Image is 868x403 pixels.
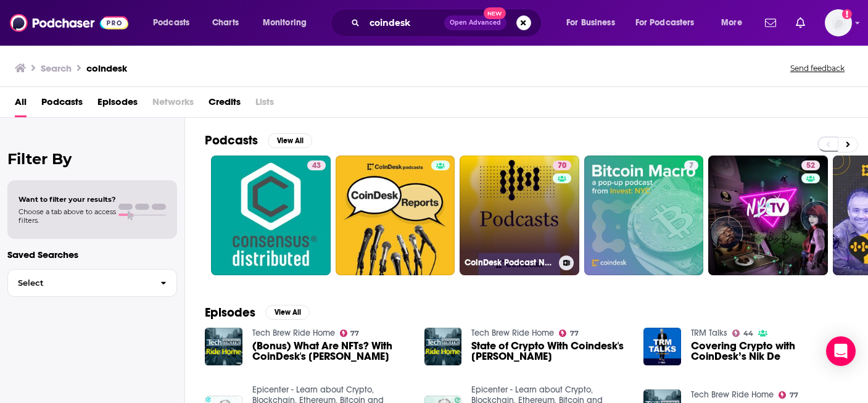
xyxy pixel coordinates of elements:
[342,9,553,37] div: Search podcasts, credits, & more...
[307,160,326,170] a: 43
[205,305,255,320] h2: Episodes
[265,305,310,320] button: View All
[254,13,323,33] button: open menu
[10,11,128,35] img: Podchaser - Follow, Share and Rate Podcasts
[15,92,27,117] a: All
[825,9,852,36] span: Logged in as jerryparshall
[365,13,444,33] input: Search podcasts, credits, & more...
[627,13,713,33] button: open menu
[558,13,630,33] button: open menu
[255,92,274,117] span: Lists
[204,13,246,33] a: Charts
[689,160,693,172] span: 7
[263,14,307,31] span: Monitoring
[691,389,774,400] a: Tech Brew Ride Home
[570,331,579,336] span: 77
[825,9,852,36] img: User Profile
[553,160,571,170] a: 70
[8,279,151,287] span: Select
[205,328,242,365] img: (Bonus) What Are NFTs? With CoinDesk's Brady Dale
[691,341,848,362] a: Covering Crypto with CoinDesk’s Nik De
[801,160,820,170] a: 52
[268,133,312,148] button: View All
[791,12,810,33] a: Show notifications dropdown
[732,330,753,337] a: 44
[312,160,321,172] span: 43
[826,336,856,366] div: Open Intercom Messenger
[444,15,506,30] button: Open AdvancedNew
[97,92,138,117] a: Episodes
[684,160,698,170] a: 7
[806,160,815,172] span: 52
[252,341,410,362] span: (Bonus) What Are NFTs? With CoinDesk's [PERSON_NAME]
[7,150,177,168] h2: Filter By
[558,160,566,172] span: 70
[643,328,681,365] img: Covering Crypto with CoinDesk’s Nik De
[842,9,852,19] svg: Add a profile image
[471,328,554,338] a: Tech Brew Ride Home
[144,13,205,33] button: open menu
[205,133,258,148] h2: Podcasts
[708,156,828,275] a: 52
[7,269,177,297] button: Select
[152,92,194,117] span: Networks
[825,9,852,36] button: Show profile menu
[205,305,310,320] a: EpisodesView All
[205,133,312,148] a: PodcastsView All
[153,14,189,31] span: Podcasts
[19,195,116,204] span: Want to filter your results?
[86,62,127,74] h3: coindesk
[460,156,579,275] a: 70CoinDesk Podcast Network
[424,328,462,365] img: State of Crypto With Coindesk's Brady Dale
[790,393,798,398] span: 77
[779,391,798,399] a: 77
[484,7,506,19] span: New
[713,13,758,33] button: open menu
[721,14,742,31] span: More
[41,92,83,117] a: Podcasts
[350,331,359,336] span: 77
[252,341,410,362] a: (Bonus) What Are NFTs? With CoinDesk's Brady Dale
[211,156,331,275] a: 43
[787,63,848,73] button: Send feedback
[41,62,72,74] h3: Search
[450,20,501,26] span: Open Advanced
[559,330,579,337] a: 77
[584,156,704,275] a: 7
[471,341,629,362] span: State of Crypto With Coindesk's [PERSON_NAME]
[743,331,753,336] span: 44
[209,92,241,117] a: Credits
[7,249,177,260] p: Saved Searches
[760,12,781,33] a: Show notifications dropdown
[471,341,629,362] a: State of Crypto With Coindesk's Brady Dale
[212,14,239,31] span: Charts
[691,328,727,338] a: TRM Talks
[566,14,615,31] span: For Business
[252,328,335,338] a: Tech Brew Ride Home
[465,257,554,268] h3: CoinDesk Podcast Network
[340,330,360,337] a: 77
[19,207,116,225] span: Choose a tab above to access filters.
[635,14,695,31] span: For Podcasters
